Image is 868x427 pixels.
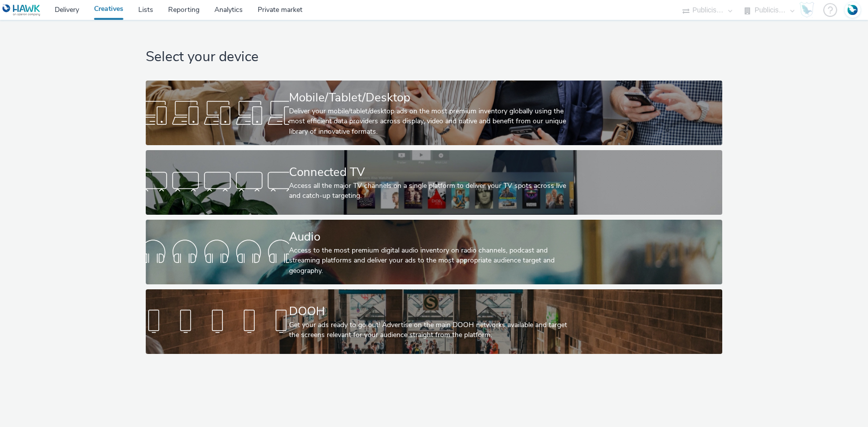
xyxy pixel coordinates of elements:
div: DOOH [289,303,575,320]
a: DOOHGet your ads ready to go out! Advertise on the main DOOH networks available and target the sc... [146,289,722,354]
img: Hawk Academy [799,2,814,18]
img: Account FR [845,2,860,17]
div: Audio [289,228,575,246]
div: Connected TV [289,164,575,181]
div: Mobile/Tablet/Desktop [289,89,575,106]
a: Hawk Academy [799,2,818,18]
div: Get your ads ready to go out! Advertise on the main DOOH networks available and target the screen... [289,320,575,341]
div: Deliver your mobile/tablet/desktop ads on the most premium inventory globally using the most effi... [289,106,575,137]
img: undefined Logo [2,4,41,16]
a: Mobile/Tablet/DesktopDeliver your mobile/tablet/desktop ads on the most premium inventory globall... [146,81,722,145]
a: Connected TVAccess all the major TV channels on a single platform to deliver your TV spots across... [146,150,722,215]
div: Access to the most premium digital audio inventory on radio channels, podcast and streaming platf... [289,246,575,276]
h1: Select your device [146,48,722,67]
a: AudioAccess to the most premium digital audio inventory on radio channels, podcast and streaming ... [146,220,722,284]
div: Access all the major TV channels on a single platform to deliver your TV spots across live and ca... [289,181,575,201]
